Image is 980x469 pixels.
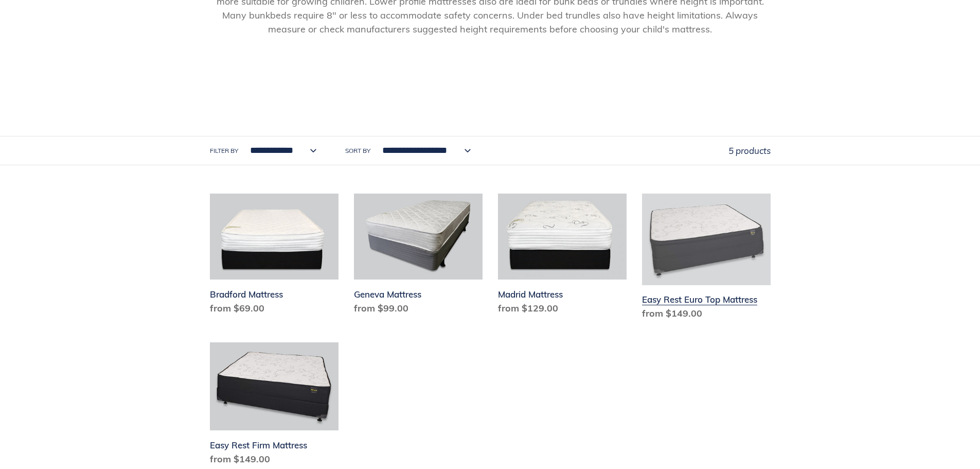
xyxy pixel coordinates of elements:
[642,194,771,325] a: Easy Rest Euro Top Mattress
[210,194,338,319] a: Bradford Mattress
[345,146,370,155] label: Sort by
[728,145,771,156] span: 5 products
[210,146,238,155] label: Filter by
[354,194,483,319] a: Geneva Mattress
[498,194,627,319] a: Madrid Mattress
